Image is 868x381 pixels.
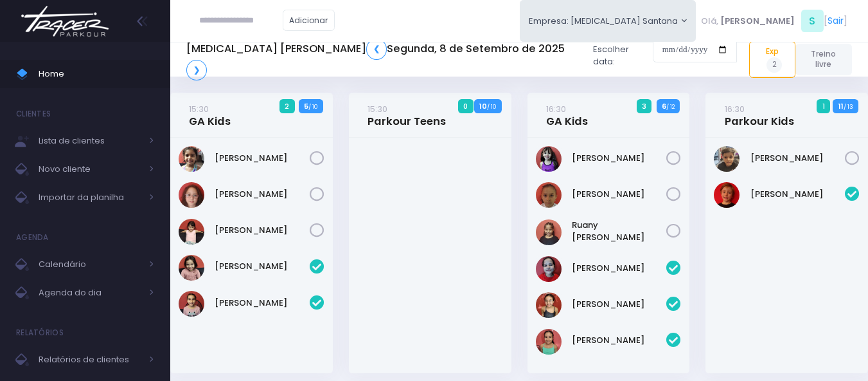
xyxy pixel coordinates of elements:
[368,102,446,128] a: 15:30Parkour Teens
[366,39,387,60] a: ❮
[16,225,49,250] h4: Agenda
[844,103,853,111] small: / 13
[39,66,154,82] span: Home
[179,291,204,317] img: Niara Belisário Cruz
[766,57,782,73] span: 2
[215,260,310,273] a: [PERSON_NAME]
[546,102,588,128] a: 16:30GA Kids
[179,146,204,172] img: Chiara Marques Fantin
[572,152,667,165] a: [PERSON_NAME]
[536,329,562,355] img: Larissa Yamaguchi
[701,15,718,28] span: Olá,
[189,102,231,128] a: 15:30GA Kids
[186,34,737,84] div: Escolher data:
[536,146,562,172] img: Lorena Alexsandra Souza
[714,182,740,208] img: Artur Vernaglia Bagatin
[39,133,141,149] span: Lista de clientes
[368,103,387,115] small: 15:30
[536,292,562,318] img: Isabella Yamaguchi
[304,101,308,111] strong: 5
[750,188,846,201] a: [PERSON_NAME]
[179,219,204,245] img: Manuella Velloso Beio
[16,101,51,127] h4: Clientes
[696,6,852,35] div: [ ]
[666,103,675,111] small: / 12
[536,182,562,208] img: Rafaela tiosso zago
[179,182,204,208] img: Manuella Brandão oliveira
[189,103,209,115] small: 15:30
[572,334,667,347] a: [PERSON_NAME]
[215,297,310,310] a: [PERSON_NAME]
[546,103,566,115] small: 16:30
[458,99,474,113] span: 0
[179,255,204,281] img: Liz Stetz Tavernaro Torres
[39,256,141,273] span: Calendário
[749,41,795,78] a: Exp2
[725,102,794,128] a: 16:30Parkour Kids
[39,351,141,368] span: Relatórios de clientes
[215,188,310,201] a: [PERSON_NAME]
[487,103,496,111] small: / 10
[215,152,310,165] a: [PERSON_NAME]
[572,188,667,201] a: [PERSON_NAME]
[215,224,310,237] a: [PERSON_NAME]
[714,146,740,172] img: Pedro Henrique Negrão Tateishi
[16,320,64,346] h4: Relatórios
[279,99,295,113] span: 2
[39,284,141,301] span: Agenda do dia
[536,256,562,282] img: Gabriela Jordão Izumida
[39,189,141,206] span: Importar da planilha
[536,219,562,245] img: Ruany Liz Franco Delgado
[186,39,583,80] h5: [MEDICAL_DATA] [PERSON_NAME] Segunda, 8 de Setembro de 2025
[572,262,667,275] a: [PERSON_NAME]
[479,101,487,111] strong: 10
[750,152,846,165] a: [PERSON_NAME]
[817,99,830,113] span: 1
[572,219,667,244] a: Ruany [PERSON_NAME]
[572,298,667,311] a: [PERSON_NAME]
[637,99,652,113] span: 3
[39,161,141,178] span: Novo cliente
[801,10,824,32] span: S
[828,14,844,28] a: Sair
[795,44,852,75] a: Treino livre
[186,60,207,81] a: ❯
[283,10,335,31] a: Adicionar
[662,101,666,111] strong: 6
[725,103,745,115] small: 16:30
[308,103,317,111] small: / 10
[720,15,795,28] span: [PERSON_NAME]
[838,101,844,111] strong: 11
